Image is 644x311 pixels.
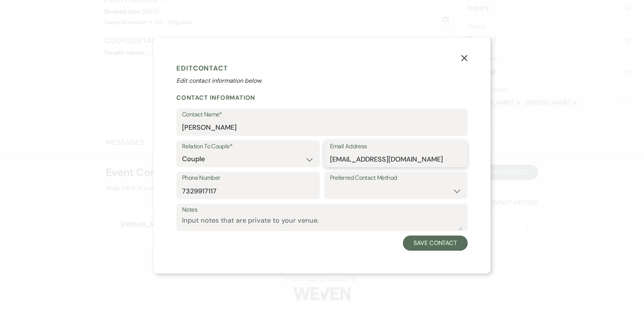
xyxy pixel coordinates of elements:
label: Phone Number [182,173,314,184]
p: Edit contact information below. [176,76,468,85]
label: Email Address [330,141,462,152]
input: First and Last Name [182,120,462,135]
label: Relation To Couple* [182,141,314,152]
label: Notes [182,204,462,215]
h1: Edit Contact [176,63,468,74]
label: Preferred Contact Method [330,173,462,184]
button: Save Contact [403,236,468,251]
label: Contact Name* [182,109,462,120]
h2: Contact Information [176,94,468,102]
